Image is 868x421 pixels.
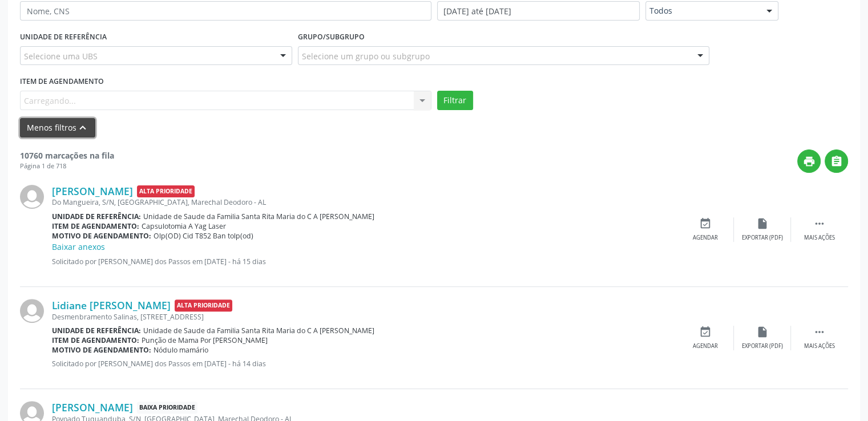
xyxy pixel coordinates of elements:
[52,257,677,266] p: Solicitado por [PERSON_NAME] dos Passos em [DATE] - há 15 dias
[742,342,783,350] div: Exportar (PDF)
[742,234,783,242] div: Exportar (PDF)
[302,50,430,62] span: Selecione um grupo ou subgrupo
[154,345,208,355] span: Nódulo mamário
[52,299,171,311] a: Lidiane [PERSON_NAME]
[52,345,151,355] b: Motivo de agendamento:
[825,149,848,173] button: 
[20,73,104,91] label: Item de agendamento
[20,1,431,21] input: Nome, CNS
[699,326,712,338] i: event_available
[20,150,114,161] strong: 10760 marcações na fila
[137,185,195,197] span: Alta Prioridade
[52,335,139,345] b: Item de agendamento:
[437,91,473,110] button: Filtrar
[20,299,44,323] img: img
[20,118,95,138] button: Menos filtroskeyboard_arrow_up
[437,1,640,21] input: Selecione um intervalo
[52,212,141,221] b: Unidade de referência:
[699,217,712,230] i: event_available
[649,5,756,17] span: Todos
[20,185,44,209] img: img
[298,29,365,46] label: Grupo/Subgrupo
[813,217,826,230] i: 
[797,149,821,173] button: print
[52,401,133,414] a: [PERSON_NAME]
[175,299,232,311] span: Alta Prioridade
[813,326,826,338] i: 
[143,212,374,221] span: Unidade de Saude da Familia Santa Rita Maria do C A [PERSON_NAME]
[52,197,677,207] div: Do Mangueira, S/N, [GEOGRAPHIC_DATA], Marechal Deodoro - AL
[143,326,374,335] span: Unidade de Saude da Familia Santa Rita Maria do C A [PERSON_NAME]
[20,161,114,171] div: Página 1 de 718
[154,231,253,241] span: Olp(OD) Cid T852 Ban tolp(od)
[137,402,197,414] span: Baixa Prioridade
[830,155,843,168] i: 
[804,342,835,350] div: Mais ações
[756,217,769,230] i: insert_drive_file
[52,312,677,322] div: Desmenbramento Salinas, [STREET_ADDRESS]
[24,50,98,62] span: Selecione uma UBS
[142,335,268,345] span: Punção de Mama Por [PERSON_NAME]
[52,241,105,252] a: Baixar anexos
[803,155,815,168] i: print
[52,326,141,335] b: Unidade de referência:
[756,326,769,338] i: insert_drive_file
[804,234,835,242] div: Mais ações
[52,231,151,241] b: Motivo de agendamento:
[20,29,107,46] label: UNIDADE DE REFERÊNCIA
[52,185,133,197] a: [PERSON_NAME]
[693,234,718,242] div: Agendar
[52,221,139,231] b: Item de agendamento:
[76,122,89,134] i: keyboard_arrow_up
[142,221,226,231] span: Capsulotomia A Yag Laser
[52,359,677,369] p: Solicitado por [PERSON_NAME] dos Passos em [DATE] - há 14 dias
[693,342,718,350] div: Agendar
